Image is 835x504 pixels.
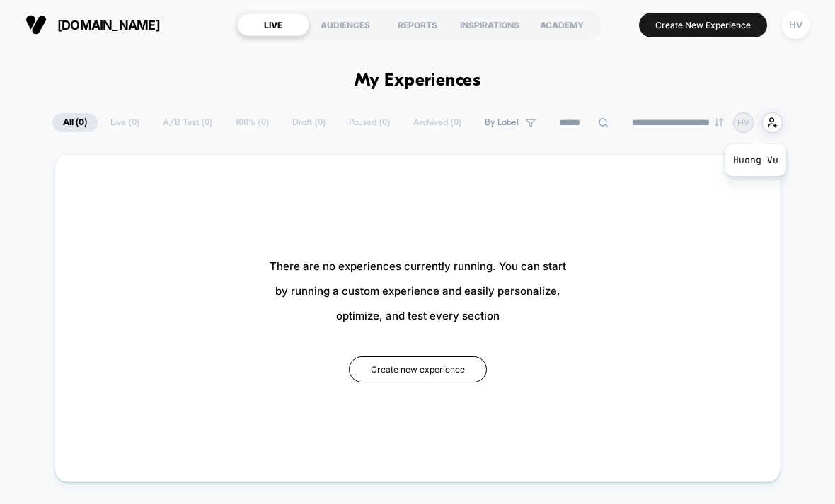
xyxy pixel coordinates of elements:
div: AUDIENCES [309,13,381,36]
button: Create new experience [349,356,487,382]
img: Visually logo [25,14,47,35]
button: Create New Experience [639,13,767,37]
div: ACADEMY [526,13,598,36]
h1: My Experiences [355,71,481,91]
div: HV [782,11,810,39]
span: There are no experiences currently running. You can start by running a custom experience and easi... [270,254,566,328]
span: [DOMAIN_NAME] [57,18,160,33]
div: LIVE [237,13,309,36]
div: REPORTS [381,13,454,36]
button: HV [778,11,814,40]
p: HV [737,117,749,128]
div: INSPIRATIONS [454,13,526,36]
img: end [715,118,723,127]
span: By Label [485,117,519,128]
span: All ( 0 ) [52,113,98,132]
button: [DOMAIN_NAME] [21,13,164,36]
